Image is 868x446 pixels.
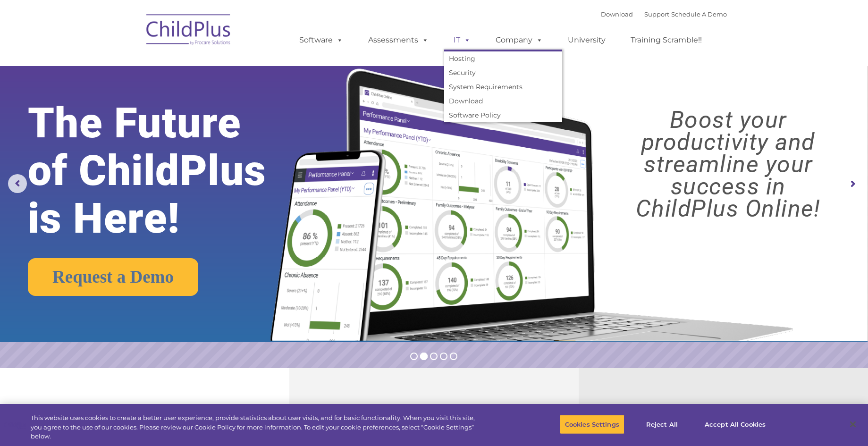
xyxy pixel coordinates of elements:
button: Cookies Settings [560,414,624,434]
button: Close [843,414,863,435]
a: Hosting [444,51,562,66]
span: Phone number [131,101,171,108]
a: Schedule A Demo [671,10,727,18]
span: Last name [131,62,160,69]
div: This website uses cookies to create a better user experience, provide statistics about user visit... [31,413,477,441]
a: Company [486,31,552,50]
a: University [558,31,615,50]
a: Assessments [359,31,438,50]
font: | [601,10,727,18]
a: Training Scramble!! [621,31,711,50]
rs-layer: The Future of ChildPlus is Here! [28,99,305,242]
rs-layer: Boost your productivity and streamline your success in ChildPlus Online! [599,109,857,220]
a: Support [644,10,669,18]
a: Download [601,10,633,18]
a: Software Policy [444,108,562,122]
a: System Requirements [444,80,562,94]
a: Security [444,66,562,80]
a: Request a Demo [28,258,198,296]
button: Reject All [632,414,691,434]
a: IT [444,31,480,50]
button: Accept All Cookies [699,414,771,434]
a: Download [444,94,562,108]
img: ChildPlus by Procare Solutions [142,8,236,55]
a: Software [290,31,353,50]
